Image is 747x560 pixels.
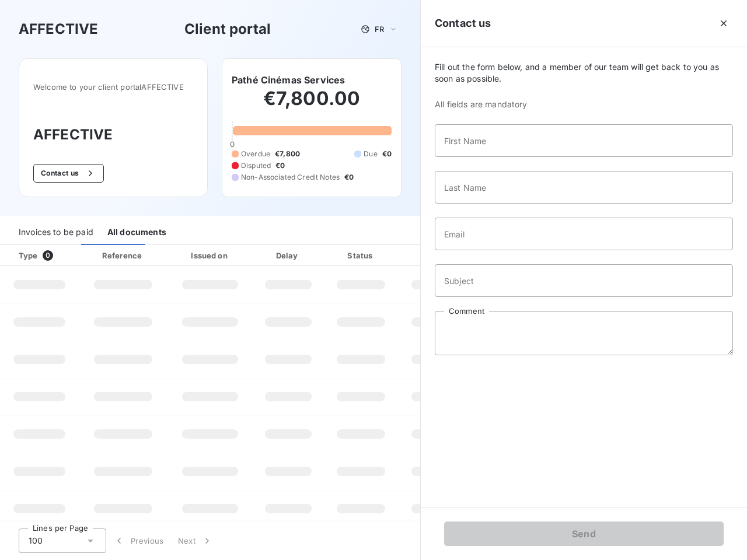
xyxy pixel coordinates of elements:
[171,528,220,553] button: Next
[444,521,724,546] button: Send
[33,82,193,92] span: Welcome to your client portal AFFECTIVE
[435,15,491,32] h5: Contact us
[33,164,104,183] button: Contact us
[170,250,250,261] div: Issued on
[43,250,53,261] span: 0
[435,99,733,110] span: All fields are mandatory
[435,61,733,85] span: Fill out the form below, and a member of our team will get back to you as soon as possible.
[435,218,733,250] input: placeholder
[232,87,392,122] h2: €7,800.00
[326,250,396,261] div: Status
[106,528,171,553] button: Previous
[230,139,235,149] span: 0
[255,250,322,261] div: Delay
[241,172,340,183] span: Non-Associated Credit Notes
[107,220,166,245] div: All documents
[344,172,354,183] span: €0
[102,251,142,260] div: Reference
[232,73,345,87] h6: Pathé Cinémas Services
[435,264,733,297] input: placeholder
[375,24,384,34] span: FR
[400,250,475,261] div: Amount
[275,149,300,159] span: €7,800
[29,535,43,547] span: 100
[19,19,98,40] h3: AFFECTIVE
[382,149,392,159] span: €0
[19,220,93,245] div: Invoices to be paid
[435,124,733,157] input: placeholder
[184,19,271,40] h3: Client portal
[275,160,285,171] span: €0
[435,171,733,204] input: placeholder
[33,124,193,145] h3: AFFECTIVE
[241,149,270,159] span: Overdue
[364,149,377,159] span: Due
[241,160,271,171] span: Disputed
[12,250,76,261] div: Type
